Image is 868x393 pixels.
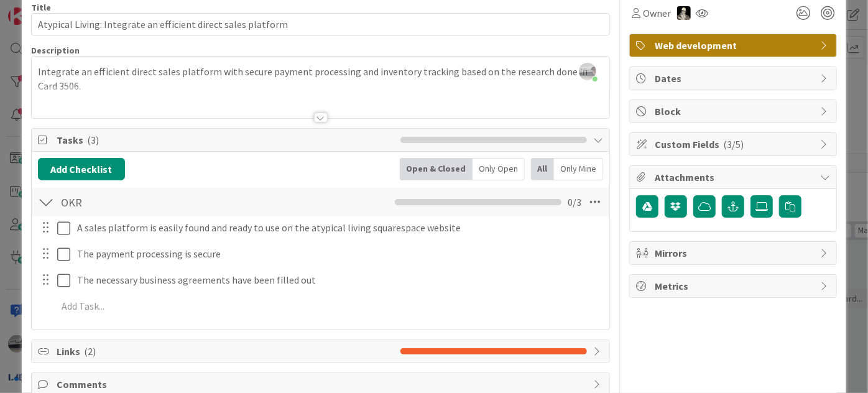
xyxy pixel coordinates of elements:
p: The payment processing is secure [77,247,601,261]
div: Only Open [473,158,525,180]
p: Integrate an efficient direct sales platform with secure payment processing and inventory trackin... [38,65,603,93]
span: Comments [57,377,587,392]
input: type card name here... [31,13,610,35]
span: ( 3 ) [87,134,99,146]
img: jIClQ55mJEe4la83176FWmfCkxn1SgSj.jpg [579,63,596,80]
span: Dates [655,71,814,86]
img: WS [677,6,691,20]
span: Mirrors [655,246,814,261]
label: Title [31,2,51,13]
p: The necessary business agreements have been filled out [77,273,601,287]
div: Only Mine [554,158,603,180]
button: Add Checklist [38,158,125,180]
span: Block [655,104,814,119]
input: Add Checklist... [57,191,298,213]
span: Links [57,344,394,359]
span: Metrics [655,279,814,294]
span: Custom Fields [655,137,814,152]
p: A sales platform is easily found and ready to use on the atypical living squarespace website [77,221,601,235]
div: Open & Closed [400,158,473,180]
span: Web development [655,38,814,53]
span: Attachments [655,170,814,185]
span: Owner [643,6,671,21]
span: ( 2 ) [84,345,96,358]
div: All [531,158,554,180]
span: Description [31,45,80,56]
span: Tasks [57,132,394,147]
span: 0 / 3 [568,195,581,210]
span: ( 3/5 ) [723,138,744,150]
